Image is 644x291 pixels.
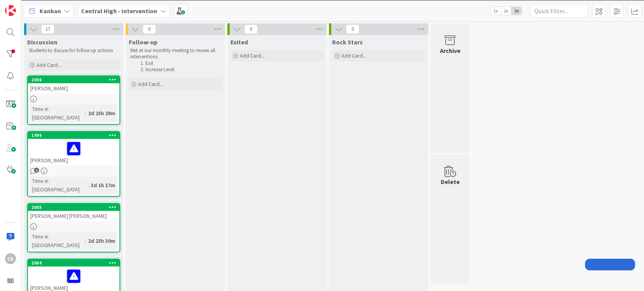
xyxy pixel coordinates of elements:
div: Delete [441,177,460,186]
a: 1999[PERSON_NAME]Time in [GEOGRAPHIC_DATA]:3d 1h 17m [27,131,120,197]
p: Students to discuss for follow up actions [29,47,119,54]
span: 1 [34,168,39,173]
div: 2005 [28,204,119,211]
span: : [85,237,86,245]
div: [PERSON_NAME] [PERSON_NAME] [28,211,119,221]
span: : [88,181,89,189]
span: Exited [230,38,248,46]
div: Archive [440,46,460,55]
div: 2005[PERSON_NAME] [PERSON_NAME] [28,204,119,221]
span: Discussion [27,38,57,46]
span: Add Card... [341,52,366,59]
p: Met at our monthly meeting to review all interventions [130,47,220,60]
div: 2004 [31,260,119,266]
a: 2006[PERSON_NAME]Time in [GEOGRAPHIC_DATA]:2d 23h 29m [27,75,120,125]
div: [PERSON_NAME] [28,83,119,93]
img: avatar [5,275,16,286]
div: [PERSON_NAME] [28,139,119,165]
div: CS [5,253,16,264]
div: 1999[PERSON_NAME] [28,132,119,165]
div: 2006 [31,77,119,82]
span: 17 [41,25,54,34]
div: 2006[PERSON_NAME] [28,76,119,93]
span: : [85,109,86,117]
span: Add Card... [36,61,61,68]
div: 2d 23h 29m [86,109,117,117]
div: 2d 23h 30m [86,237,117,245]
span: 0 [143,25,156,34]
div: 1999 [28,132,119,139]
div: 2006 [28,76,119,83]
li: Exit [138,60,221,67]
img: Visit kanbanzone.com [5,5,16,16]
div: 1999 [31,133,119,138]
span: Add Card... [138,81,163,88]
div: 2004 [28,259,119,266]
span: 0 [244,25,258,34]
span: Add Card... [240,52,265,59]
div: 3d 1h 17m [89,181,117,189]
a: 2005[PERSON_NAME] [PERSON_NAME]Time in [GEOGRAPHIC_DATA]:2d 23h 30m [27,203,120,252]
div: 2005 [31,205,119,210]
div: Time in [GEOGRAPHIC_DATA] [30,105,85,122]
div: Time in [GEOGRAPHIC_DATA] [30,177,88,194]
div: Time in [GEOGRAPHIC_DATA] [30,232,85,249]
span: 0 [346,25,359,34]
span: Rock Stars [332,38,363,46]
span: Follow-up [129,38,158,46]
li: Increase Level [138,67,221,73]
